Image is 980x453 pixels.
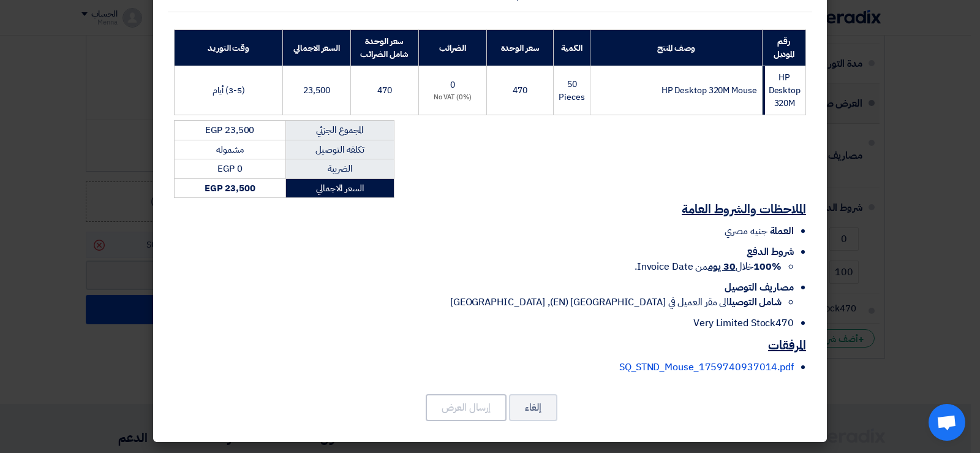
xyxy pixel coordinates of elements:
span: 23,500 [303,84,330,97]
th: وقت التوريد [175,30,283,66]
th: رقم الموديل [762,30,805,66]
span: HP Desktop 320M Mouse [661,84,757,97]
strong: شامل التوصيل [729,295,782,310]
td: تكلفه التوصيل [285,140,394,159]
strong: EGP 23,500 [205,181,255,195]
span: 470 [377,84,392,97]
div: (0%) No VAT [424,93,481,103]
button: إلغاء [509,394,557,421]
u: الملاحظات والشروط العامة [682,200,806,218]
li: الى مقر العميل في [GEOGRAPHIC_DATA] (EN), [GEOGRAPHIC_DATA] [174,295,782,310]
strong: 100% [753,259,782,274]
th: الضرائب [418,30,486,66]
span: EGP 0 [217,162,243,175]
td: HP Desktop 320M [762,66,805,115]
th: سعر الوحدة [486,30,554,66]
span: شروط الدفع [747,245,794,259]
td: السعر الاجمالي [285,178,394,198]
span: 470 [513,84,527,97]
a: SQ_STND_Mouse_1759740937014.pdf [619,360,794,375]
span: مصاريف التوصيل [725,280,794,295]
th: الكمية [554,30,590,66]
span: (3-5) أيام [213,84,245,97]
div: Open chat [929,404,965,441]
span: مشموله [216,143,243,156]
td: الضريبة [285,159,394,179]
u: المرفقات [768,336,806,354]
span: خلال من Invoice Date. [635,259,782,274]
span: 0 [450,78,455,91]
span: العملة [770,224,794,238]
th: وصف المنتج [590,30,762,66]
td: المجموع الجزئي [285,121,394,140]
li: Very Limited Stock470 [174,316,794,330]
td: EGP 23,500 [175,121,286,140]
th: السعر الاجمالي [283,30,351,66]
button: إرسال العرض [426,394,507,421]
th: سعر الوحدة شامل الضرائب [350,30,418,66]
span: 50 Pieces [559,78,584,104]
span: جنيه مصري [725,224,767,238]
u: 30 يوم [708,259,735,274]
